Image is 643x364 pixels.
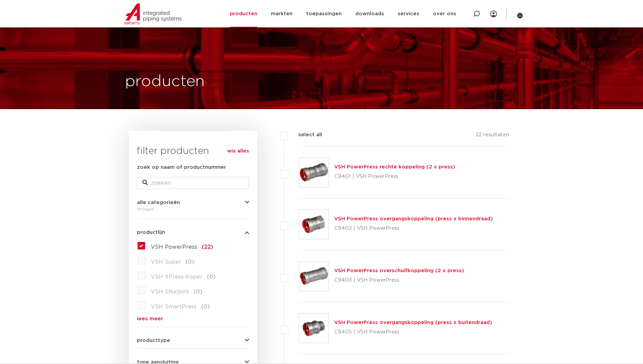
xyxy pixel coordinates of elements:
[137,200,180,205] span: alle categorieën
[202,244,213,250] span: (22)
[334,216,493,221] a: VSH PowerPress overgangskoppeling (press x binnendraad)
[137,200,249,205] button: alle categorieën
[137,230,249,235] button: productlijn
[476,131,509,141] p: 22 resultaten
[137,230,165,235] span: productlijn
[151,274,202,280] span: VSH XPress Koper
[125,71,205,93] h1: producten
[151,304,197,309] span: VSH SmartPress
[299,262,328,291] img: Thumbnail for VSH PowerPress overschuifkoppeling (2 x press)
[334,320,492,325] a: VSH PowerPress overgangskoppeling (press x buitendraad)
[207,274,216,280] span: (0)
[227,147,249,155] a: wis alles
[151,289,189,295] span: VSH Shurjoint
[137,177,249,189] input: zoeken
[137,316,249,321] a: lees meer
[334,171,455,182] p: C9401 | VSH PowerPress
[151,259,181,265] span: VSH Super
[194,289,202,295] span: (0)
[299,158,328,187] img: Thumbnail for VSH PowerPress rechte koppeling (2 x press)
[137,205,249,213] div: fittingen
[288,131,322,139] label: select all
[137,338,249,343] button: producttype
[151,244,197,250] span: VSH PowerPress
[201,304,210,309] span: (0)
[137,338,170,343] span: producttype
[299,210,328,239] img: Thumbnail for VSH PowerPress overgangskoppeling (press x binnendraad)
[334,275,464,286] p: C9403 | VSH PowerPress
[299,314,328,343] img: Thumbnail for VSH PowerPress overgangskoppeling (press x buitendraad)
[334,164,455,169] a: VSH PowerPress rechte koppeling (2 x press)
[334,327,492,338] p: C9405 | VSH PowerPress
[185,259,194,265] span: (0)
[137,163,226,171] label: zoek op naam of productnummer
[137,144,249,158] h3: filter producten
[334,223,493,234] p: C9402 | VSH PowerPress
[334,268,464,273] a: VSH PowerPress overschuifkoppeling (2 x press)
